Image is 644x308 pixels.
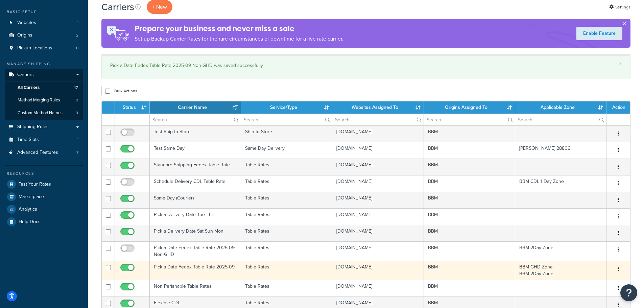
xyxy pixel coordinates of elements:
[515,142,606,159] td: [PERSON_NAME] 28806
[5,17,83,29] li: Websites
[332,280,424,297] td: [DOMAIN_NAME]
[241,175,332,192] td: Table Rates
[424,101,515,114] th: Origins Assigned To: activate to sort column ascending
[18,85,40,91] span: All Carriers
[101,0,134,14] h1: Carriers
[5,69,83,81] a: Carriers
[5,29,83,42] li: Origins
[332,101,424,114] th: Websites Assigned To: activate to sort column ascending
[5,29,83,42] a: Origins 2
[332,142,424,159] td: [DOMAIN_NAME]
[150,101,241,114] th: Carrier Name: activate to sort column ascending
[150,175,241,192] td: Schedule Delivery CDL Table Rate
[19,207,37,212] span: Analytics
[150,225,241,241] td: Pick a Delivery Date Sat Sun Mon
[424,142,515,159] td: BBM
[150,125,241,142] td: Test Ship to Store
[17,72,34,78] span: Carriers
[424,208,515,225] td: BBM
[241,261,332,280] td: Table Rates
[424,192,515,208] td: BBM
[5,121,83,133] a: Shipping Rules
[241,101,332,114] th: Service/Type: activate to sort column ascending
[424,225,515,241] td: BBM
[17,45,52,51] span: Pickup Locations
[5,134,83,146] li: Time Slots
[5,81,83,94] a: All Carriers 17
[515,241,606,261] td: BBM 2Day Zone
[76,32,78,38] span: 2
[5,107,83,119] a: Custom Method Names 3
[515,114,606,125] input: Search
[332,192,424,208] td: [DOMAIN_NAME]
[17,124,49,130] span: Shipping Rules
[241,159,332,175] td: Table Rates
[150,192,241,208] td: Same Day (Courier)
[17,20,36,26] span: Websites
[606,101,630,114] th: Action
[101,86,141,96] button: Bulk Actions
[76,110,78,116] span: 3
[5,203,83,215] a: Analytics
[515,261,606,280] td: BBM GHD Zone BBM 2Day Zone
[5,17,83,29] a: Websites 1
[332,159,424,175] td: [DOMAIN_NAME]
[5,146,83,159] li: Advanced Features
[332,114,423,125] input: Search
[150,159,241,175] td: Standard Shipping Fedex Table Rate
[76,150,78,156] span: 7
[150,208,241,225] td: Pick a Delivery Date Tue - Fri
[424,261,515,280] td: BBM
[5,9,83,15] div: Basic Setup
[241,192,332,208] td: Table Rates
[77,20,78,26] span: 1
[5,42,83,54] a: Pickup Locations 0
[241,125,332,142] td: Ship to Store
[18,110,63,116] span: Custom Method Names
[5,69,83,120] li: Carriers
[424,175,515,192] td: BBM
[332,225,424,241] td: [DOMAIN_NAME]
[19,219,41,225] span: Help Docs
[5,94,83,106] li: Method Merging Rules
[115,101,150,114] th: Status: activate to sort column ascending
[17,150,58,156] span: Advanced Features
[332,208,424,225] td: [DOMAIN_NAME]
[5,171,83,176] div: Resources
[241,225,332,241] td: Table Rates
[110,61,622,70] div: Pick a Date Fedex Table Rate 2025-09 Non-GHD was saved successfully
[150,142,241,159] td: Test Same Day
[424,114,515,125] input: Search
[619,61,622,66] a: ×
[5,134,83,146] a: Time Slots 1
[424,159,515,175] td: BBM
[5,178,83,190] a: Test Your Rates
[424,280,515,297] td: BBM
[5,216,83,228] a: Help Docs
[5,107,83,119] li: Custom Method Names
[135,34,343,44] p: Set up Backup Carrier Rates for the rare circumstances of downtime for a live rate carrier.
[5,61,83,67] div: Manage Shipping
[19,182,51,187] span: Test Your Rates
[609,2,630,12] a: Settings
[18,97,60,103] span: Method Merging Rules
[620,284,637,301] button: Open Resource Center
[150,261,241,280] td: Pick a Date Fedex Table Rate 2025-09
[5,191,83,203] a: Marketplace
[241,114,332,125] input: Search
[5,42,83,54] li: Pickup Locations
[515,175,606,192] td: BBM CDL 1 Day Zone
[5,94,83,106] a: Method Merging Rules 0
[515,101,606,114] th: Applicable Zone: activate to sort column ascending
[74,85,78,91] span: 17
[424,125,515,142] td: BBM
[135,23,343,34] h4: Prepare your business and never miss a sale
[332,125,424,142] td: [DOMAIN_NAME]
[76,45,78,51] span: 0
[101,19,135,48] img: ad-rules-rateshop-fe6ec290ccb7230408bd80ed9643f0289d75e0ffd9eb532fc0e269fcd187b520.png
